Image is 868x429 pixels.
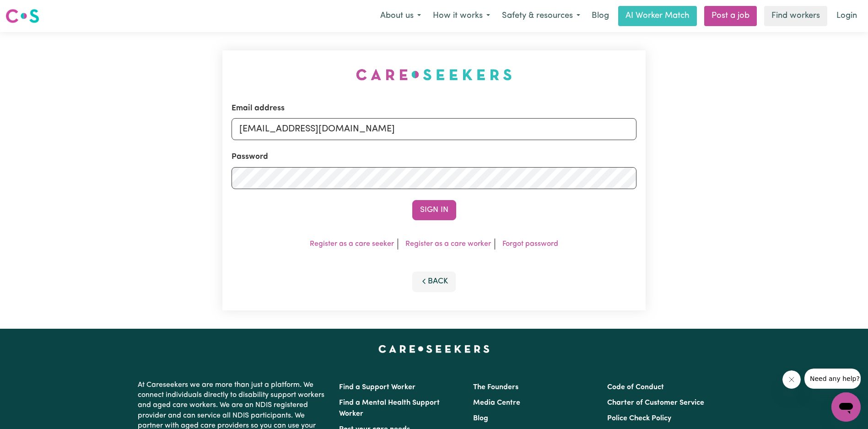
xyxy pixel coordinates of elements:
[496,6,586,26] button: Safety & resources
[502,240,558,248] a: Forgot password
[310,240,394,248] a: Register as a care seeker
[473,399,520,407] a: Media Centre
[764,6,827,26] a: Find workers
[412,272,456,292] button: Back
[427,6,496,26] button: How it works
[782,370,801,389] iframe: Close message
[232,151,268,163] label: Password
[804,369,861,389] iframe: Message from company
[618,6,697,26] a: AI Worker Match
[339,399,440,418] a: Find a Mental Health Support Worker
[374,6,427,26] button: About us
[378,345,490,353] a: Careseekers home page
[473,384,518,391] a: The Founders
[339,384,415,391] a: Find a Support Worker
[232,118,636,140] input: Email address
[586,6,615,26] a: Blog
[607,399,704,407] a: Charter of Customer Service
[405,240,491,248] a: Register as a care worker
[704,6,757,26] a: Post a job
[412,200,456,220] button: Sign In
[473,415,488,422] a: Blog
[607,415,671,422] a: Police Check Policy
[831,392,861,422] iframe: Button to launch messaging window
[5,5,39,27] a: Careseekers logo
[831,6,863,26] a: Login
[5,8,39,24] img: Careseekers logo
[607,384,664,391] a: Code of Conduct
[232,103,285,114] label: Email address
